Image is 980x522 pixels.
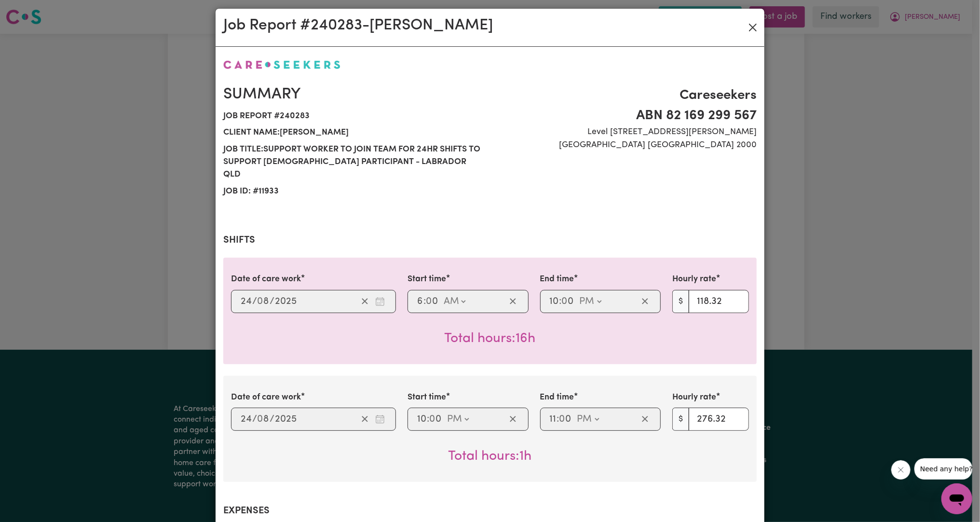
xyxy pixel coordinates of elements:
label: Date of care work [231,273,301,286]
span: [GEOGRAPHIC_DATA] [GEOGRAPHIC_DATA] 2000 [496,139,757,151]
span: / [252,296,257,307]
label: End time [540,273,574,286]
span: 0 [562,297,568,306]
input: -- [426,294,439,309]
span: $ [672,290,689,313]
span: : [423,296,426,307]
span: 0 [426,297,432,306]
span: 0 [257,414,263,424]
iframe: Button to launch messaging window [941,483,972,514]
input: ---- [274,294,297,309]
label: Date of care work [231,391,301,404]
label: Start time [408,273,446,286]
input: -- [417,294,423,309]
span: : [427,414,429,425]
span: : [557,414,559,425]
span: Careseekers [496,85,757,106]
input: -- [417,412,427,426]
input: -- [549,294,559,309]
span: Job report # 240283 [223,108,484,124]
button: Clear date [357,294,372,309]
span: / [252,414,257,425]
iframe: Close message [891,460,911,480]
img: Careseekers logo [223,60,340,69]
label: Hourly rate [672,273,716,286]
input: -- [430,412,442,426]
h2: Summary [223,85,484,104]
input: -- [258,294,270,309]
label: End time [540,391,574,404]
input: -- [562,294,575,309]
span: 0 [429,414,435,424]
input: ---- [274,412,297,426]
button: Clear date [357,412,372,426]
h2: Shifts [223,234,757,246]
button: Close [745,20,761,35]
input: -- [560,412,572,426]
span: : [559,296,562,307]
label: Start time [408,391,446,404]
button: Enter the date of care work [372,294,388,309]
span: $ [672,408,689,431]
h2: Expenses [223,505,757,517]
input: -- [240,294,252,309]
label: Hourly rate [672,391,716,404]
span: / [270,414,274,425]
span: Need any help? [6,7,58,14]
input: -- [258,412,270,426]
input: -- [549,412,557,426]
input: -- [240,412,252,426]
span: / [270,296,274,307]
span: Total hours worked: 16 hours [445,332,536,345]
span: 0 [257,297,263,306]
span: Client name: [PERSON_NAME] [223,124,484,141]
span: 0 [559,414,565,424]
iframe: Message from company [914,458,972,480]
span: Level [STREET_ADDRESS][PERSON_NAME] [496,126,757,138]
span: Job title: Support Worker To Join Team For 24hr Shifts To Support [DEMOGRAPHIC_DATA] Participant ... [223,141,484,183]
button: Enter the date of care work [372,412,388,426]
h2: Job Report # 240283 - [PERSON_NAME] [223,16,493,35]
span: Job ID: # 11933 [223,183,484,200]
span: ABN 82 169 299 567 [496,106,757,126]
span: Total hours worked: 1 hour [449,450,532,463]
